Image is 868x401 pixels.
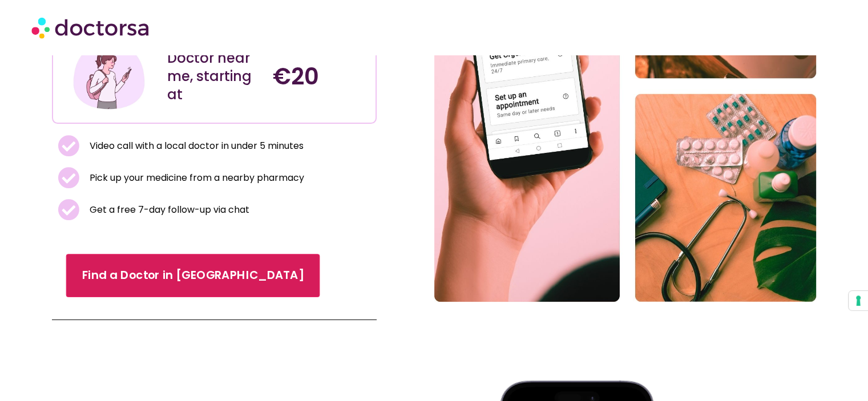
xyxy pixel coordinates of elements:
[167,49,261,104] div: Doctor near me, starting at
[66,254,320,297] a: Find a Doctor in [GEOGRAPHIC_DATA]
[87,138,304,154] span: Video call with a local doctor in under 5 minutes
[273,63,367,90] h4: €20
[87,170,304,186] span: Pick up your medicine from a nearby pharmacy
[82,268,304,284] span: Find a Doctor in [GEOGRAPHIC_DATA]
[71,39,147,114] img: Illustration depicting a young woman in a casual outfit, engaged with her smartphone. She has a p...
[849,291,868,310] button: Your consent preferences for tracking technologies
[87,202,249,218] span: Get a free 7-day follow-up via chat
